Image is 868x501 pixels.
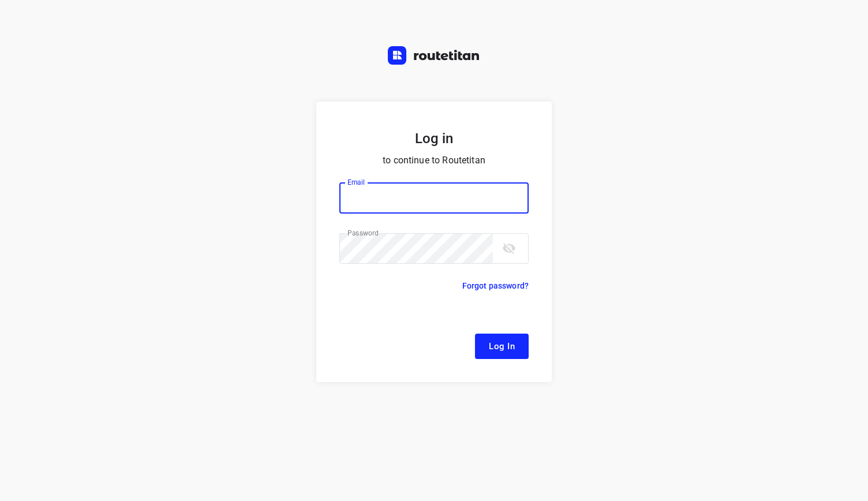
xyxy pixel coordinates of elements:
[339,129,529,148] h5: Log in
[462,279,529,293] p: Forgot password?
[475,334,529,359] button: Log In
[339,152,529,169] p: to continue to Routetitan
[489,339,515,354] span: Log In
[388,46,480,65] img: Routetitan
[497,237,521,260] button: toggle password visibility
